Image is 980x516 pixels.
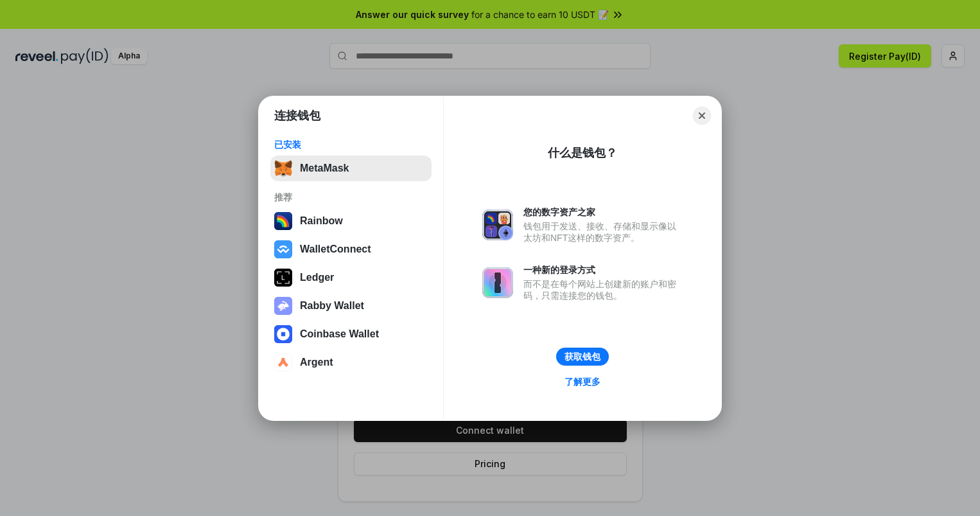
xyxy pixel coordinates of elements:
div: Coinbase Wallet [300,328,379,340]
img: svg+xml,%3Csvg%20width%3D%2228%22%20height%3D%2228%22%20viewBox%3D%220%200%2028%2028%22%20fill%3D... [274,353,292,371]
button: Rainbow [270,208,432,234]
div: 一种新的登录方式 [523,264,683,276]
img: svg+xml,%3Csvg%20fill%3D%22none%22%20height%3D%2233%22%20viewBox%3D%220%200%2035%2033%22%20width%... [274,159,292,177]
img: svg+xml,%3Csvg%20xmlns%3D%22http%3A%2F%2Fwww.w3.org%2F2000%2Fsvg%22%20fill%3D%22none%22%20viewBox... [482,267,513,298]
div: Argent [300,357,333,368]
div: 什么是钱包？ [548,145,617,161]
button: Ledger [270,265,432,290]
a: 了解更多 [557,373,608,390]
div: 而不是在每个网站上创建新的账户和密码，只需连接您的钱包。 [523,278,683,301]
div: Rainbow [300,215,343,227]
button: Rabby Wallet [270,293,432,319]
img: svg+xml,%3Csvg%20width%3D%2228%22%20height%3D%2228%22%20viewBox%3D%220%200%2028%2028%22%20fill%3D... [274,325,292,343]
div: 了解更多 [564,376,600,387]
div: Ledger [300,272,334,283]
img: svg+xml,%3Csvg%20xmlns%3D%22http%3A%2F%2Fwww.w3.org%2F2000%2Fsvg%22%20fill%3D%22none%22%20viewBox... [482,209,513,240]
img: svg+xml,%3Csvg%20xmlns%3D%22http%3A%2F%2Fwww.w3.org%2F2000%2Fsvg%22%20width%3D%2228%22%20height%3... [274,269,292,287]
div: 钱包用于发送、接收、存储和显示像以太坊和NFT这样的数字资产。 [523,220,683,244]
button: Coinbase Wallet [270,321,432,347]
img: svg+xml,%3Csvg%20width%3D%2228%22%20height%3D%2228%22%20viewBox%3D%220%200%2028%2028%22%20fill%3D... [274,240,292,258]
div: MetaMask [300,163,349,174]
h1: 连接钱包 [274,108,320,123]
button: Close [693,107,711,125]
div: 您的数字资产之家 [523,206,683,218]
button: MetaMask [270,156,432,181]
div: 已安装 [274,139,428,150]
button: WalletConnect [270,236,432,262]
button: Argent [270,350,432,375]
div: 获取钱包 [564,351,600,362]
div: Rabby Wallet [300,300,364,312]
div: 推荐 [274,191,428,203]
img: svg+xml,%3Csvg%20width%3D%22120%22%20height%3D%22120%22%20viewBox%3D%220%200%20120%20120%22%20fil... [274,212,292,230]
div: WalletConnect [300,244,371,255]
img: svg+xml,%3Csvg%20xmlns%3D%22http%3A%2F%2Fwww.w3.org%2F2000%2Fsvg%22%20fill%3D%22none%22%20viewBox... [274,297,292,315]
button: 获取钱包 [556,348,609,366]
